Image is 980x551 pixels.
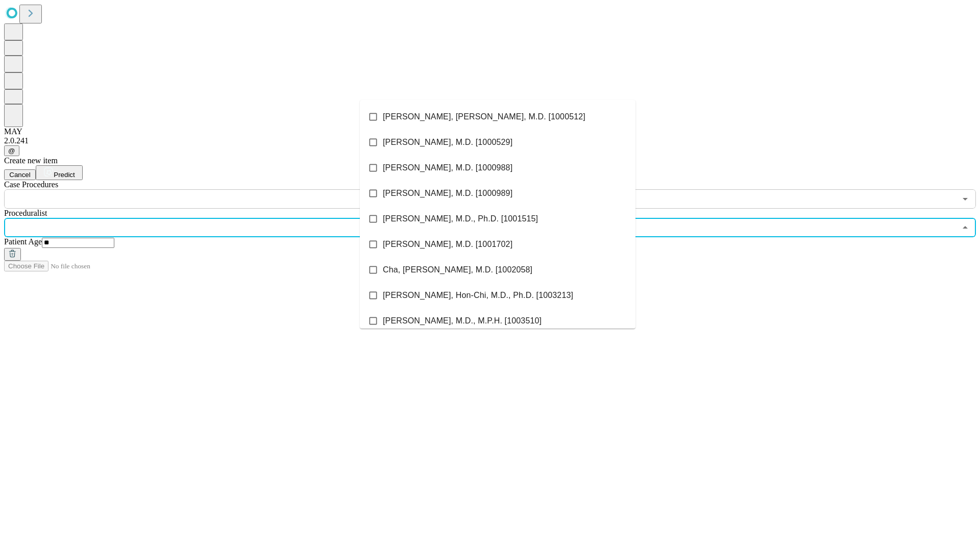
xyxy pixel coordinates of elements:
[383,238,512,251] span: [PERSON_NAME], M.D. [1001702]
[4,127,976,136] div: MAY
[958,192,972,206] button: Open
[4,169,36,180] button: Cancel
[4,180,58,189] span: Scheduled Procedure
[9,171,31,179] span: Cancel
[4,237,42,246] span: Patient Age
[383,315,542,327] span: [PERSON_NAME], M.D., M.P.H. [1003510]
[36,165,83,180] button: Predict
[8,147,15,155] span: @
[383,264,532,276] span: Cha, [PERSON_NAME], M.D. [1002058]
[383,162,512,174] span: [PERSON_NAME], M.D. [1000988]
[383,136,512,148] span: [PERSON_NAME], M.D. [1000529]
[4,145,19,156] button: @
[383,213,538,225] span: [PERSON_NAME], M.D., Ph.D. [1001515]
[4,156,58,165] span: Create new item
[54,171,75,179] span: Predict
[4,136,976,145] div: 2.0.241
[958,220,972,235] button: Close
[4,209,47,217] span: Proceduralist
[383,187,512,199] span: [PERSON_NAME], M.D. [1000989]
[383,289,573,302] span: [PERSON_NAME], Hon-Chi, M.D., Ph.D. [1003213]
[383,111,585,123] span: [PERSON_NAME], [PERSON_NAME], M.D. [1000512]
